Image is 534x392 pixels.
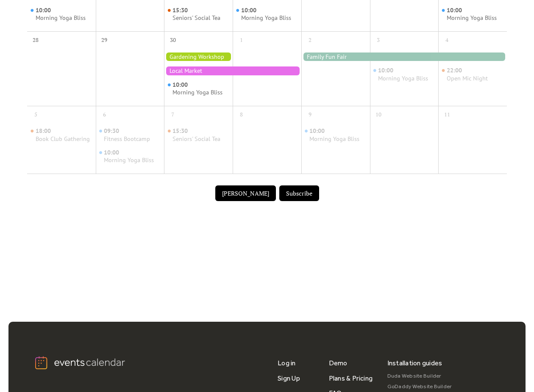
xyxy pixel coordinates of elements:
a: Demo [329,356,348,370]
div: Installation guides [387,356,442,370]
a: GoDaddy Website Builder [387,381,452,392]
a: Log in [278,356,295,370]
a: Duda Website Builder [387,371,452,381]
a: Sign Up [278,371,300,386]
a: Plans & Pricing [329,371,373,386]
